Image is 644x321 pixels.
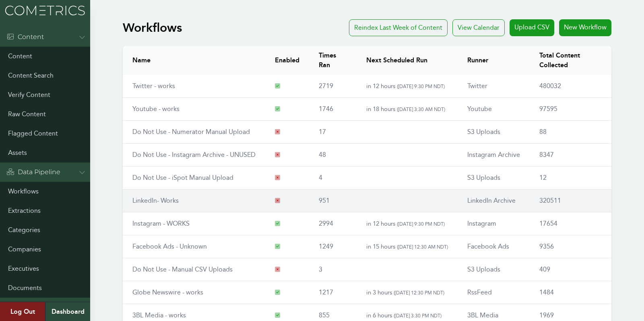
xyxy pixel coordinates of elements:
td: 97595 [530,98,611,121]
td: 409 [530,258,611,281]
td: 17654 [530,212,611,235]
td: 48 [309,144,356,167]
td: 9356 [530,235,611,258]
td: Facebook Ads [458,235,530,258]
a: Do Not Use - Numerator Manual Upload [132,128,250,136]
a: Globe Newswire - works [132,288,203,296]
td: 1249 [309,235,356,258]
a: Do Not Use - Instagram Archive - UNUSED [132,151,256,158]
a: LinkedIn- Works [132,197,179,204]
a: Do Not Use - Manual CSV Uploads [132,265,233,273]
span: ( [DATE] 12:30 PM NDT ) [394,290,444,296]
td: 1484 [530,281,611,304]
div: Data Pipeline [6,167,60,177]
span: ( [DATE] 12:30 AM NDT ) [397,244,448,250]
td: Instagram [458,212,530,235]
div: Content [6,32,44,42]
th: Next Scheduled Run [357,46,458,75]
th: Enabled [265,46,309,75]
td: S3 Uploads [458,258,530,281]
th: Total Content Collected [530,46,611,75]
th: Name [123,46,265,75]
td: 4 [309,167,356,189]
td: 1217 [309,281,356,304]
td: 2994 [309,212,356,235]
td: Twitter [458,75,530,98]
p: in 18 hours [366,104,448,114]
th: Times Ran [309,46,356,75]
p: in 15 hours [366,242,448,251]
div: View Calendar [452,19,505,36]
span: ( [DATE] 9:30 PM NDT ) [397,221,445,227]
td: 88 [530,121,611,144]
td: LinkedIn Archive [458,189,530,212]
td: Instagram Archive [458,144,530,167]
td: 3 [309,258,356,281]
span: ( [DATE] 3:30 AM NDT ) [397,106,445,112]
td: 2719 [309,75,356,98]
h1: Workflows [123,21,182,35]
a: Facebook Ads - Unknown [132,243,207,250]
td: 17 [309,121,356,144]
td: 480032 [530,75,611,98]
a: New Workflow [559,19,611,36]
a: Instagram - WORKS [132,220,190,227]
td: 951 [309,189,356,212]
a: Do Not Use - iSpot Manual Upload [132,174,233,181]
p: in 12 hours [366,81,448,91]
td: 8347 [530,144,611,167]
td: 12 [530,167,611,189]
td: 1746 [309,98,356,121]
a: Twitter - works [132,82,175,90]
td: RssFeed [458,281,530,304]
p: in 6 hours [366,311,448,320]
span: ( [DATE] 3:30 PM NDT ) [394,313,442,319]
td: S3 Uploads [458,167,530,189]
a: Upload CSV [510,19,554,36]
td: S3 Uploads [458,121,530,144]
a: Dashboard [45,302,90,321]
a: Youtube - works [132,105,180,113]
p: in 12 hours [366,219,448,228]
th: Runner [458,46,530,75]
span: ( [DATE] 9:30 PM NDT ) [397,83,445,89]
td: 320511 [530,189,611,212]
a: Reindex Last Week of Content [349,19,448,36]
a: 3BL Media - works [132,311,186,319]
p: in 3 hours [366,288,448,297]
td: Youtube [458,98,530,121]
